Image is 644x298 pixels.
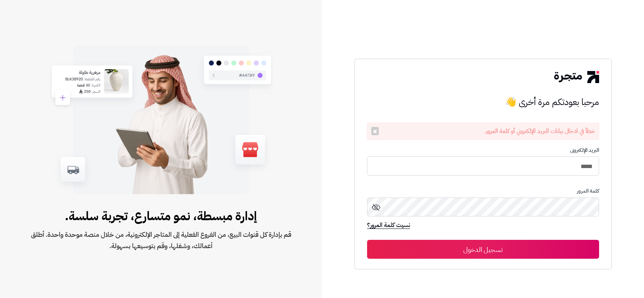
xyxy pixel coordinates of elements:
span: قم بإدارة كل قنوات البيع، من الفروع الفعلية إلى المتاجر الإلكترونية، من خلال منصة موحدة واحدة. أط... [24,229,298,252]
a: نسيت كلمة المرور؟ [367,221,410,231]
button: تسجيل الدخول [367,240,599,259]
h3: مرحبا بعودتكم مرة أخرى 👋 [367,94,599,110]
div: خطأ في ادخال بيانات البريد الإلكتروني أو كلمة المرور. [367,123,599,140]
p: البريد الإلكترونى [367,147,599,153]
img: logo-2.png [554,71,599,83]
button: × [371,127,379,135]
span: إدارة مبسطة، نمو متسارع، تجربة سلسة. [24,207,298,225]
p: كلمة المرور [367,188,599,194]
